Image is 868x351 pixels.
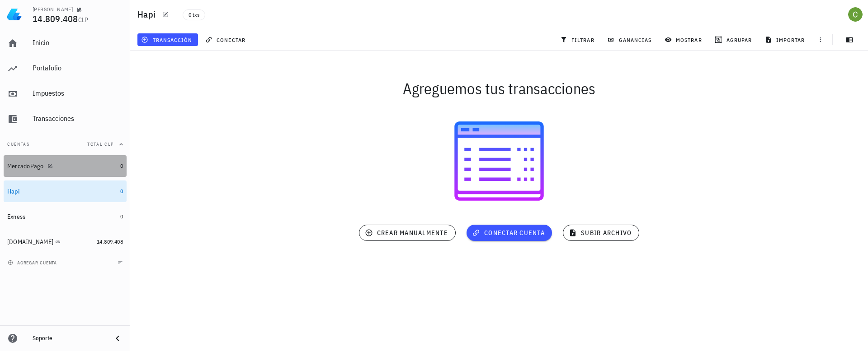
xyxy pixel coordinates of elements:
div: Inicio [33,38,123,47]
span: conectar [207,36,245,43]
div: Soporte [33,335,105,342]
button: filtrar [557,33,600,46]
button: subir archivo [563,225,639,241]
button: agrupar [711,33,757,46]
div: [PERSON_NAME] [33,6,73,13]
button: transacción [137,33,198,46]
span: agrupar [717,36,752,43]
div: Transacciones [33,114,123,123]
a: Exness 0 [4,206,127,227]
img: LedgiFi [7,7,22,22]
a: Hapi 0 [4,180,127,202]
span: 0 [120,213,123,220]
button: crear manualmente [359,225,456,241]
button: conectar cuenta [467,225,552,241]
span: 0 [120,188,123,194]
span: 0 [120,162,123,169]
span: 14.809.408 [33,13,78,25]
button: ganancias [604,33,657,46]
h1: Hapi [137,7,159,22]
button: mostrar [661,33,708,46]
a: Portafolio [4,58,127,79]
span: filtrar [562,36,594,43]
span: CLP [78,16,89,24]
button: conectar [202,33,251,46]
span: transacción [143,36,192,43]
span: Total CLP [87,141,114,147]
button: importar [761,33,811,46]
div: [DOMAIN_NAME] [7,238,53,246]
div: Exness [7,213,26,221]
div: MercadoPago [7,162,44,170]
a: MercadoPago 0 [4,155,127,177]
span: subir archivo [571,229,632,237]
button: agregar cuenta [5,258,61,267]
div: Impuestos [33,89,123,97]
span: 0 txs [189,10,199,20]
div: Hapi [7,188,19,195]
a: Inicio [4,32,127,54]
div: Portafolio [33,64,123,72]
span: crear manualmente [367,229,448,237]
span: agregar cuenta [9,260,57,266]
div: avatar [848,7,863,22]
a: Transacciones [4,108,127,130]
span: conectar cuenta [474,229,545,237]
a: Impuestos [4,83,127,105]
span: ganancias [609,36,651,43]
span: importar [767,36,805,43]
a: [DOMAIN_NAME] 14.809.408 [4,231,127,253]
button: CuentasTotal CLP [4,134,127,155]
span: 14.809.408 [97,238,123,245]
span: mostrar [666,36,702,43]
